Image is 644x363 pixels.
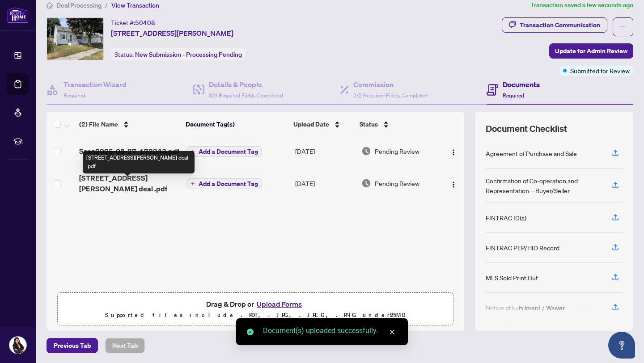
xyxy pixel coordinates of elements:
[7,7,29,23] img: logo
[486,176,601,195] div: Confirmation of Co-operation and Representation—Buyer/Seller
[446,144,461,158] button: Logo
[353,79,428,90] h4: Commission
[83,151,195,173] div: [STREET_ADDRESS][PERSON_NAME] deal .pdf
[47,18,103,60] img: IMG-E12328879_1.jpg
[450,181,457,188] img: Logo
[56,1,102,9] span: Deal Processing
[292,165,358,201] td: [DATE]
[486,213,526,223] div: FINTRAC ID(s)
[186,146,262,157] button: Add a Document Tag
[486,243,559,253] div: FINTRAC PEP/HIO Record
[191,149,195,154] span: plus
[503,79,540,90] h4: Documents
[199,148,258,155] span: Add a Document Tag
[79,146,179,156] span: Scan2025-08-27_172243.pdf
[191,181,195,186] span: plus
[186,178,262,189] button: Add a Document Tag
[450,149,457,156] img: Logo
[64,79,127,90] h4: Transaction Wizard
[549,43,633,59] button: Update for Admin Review
[199,181,258,187] span: Add a Document Tag
[361,178,371,188] img: Document Status
[135,51,242,59] span: New Submission - Processing Pending
[360,119,378,129] span: Status
[486,122,567,135] span: Document Checklist
[293,119,329,129] span: Upload Date
[206,298,305,310] span: Drag & Drop or
[247,329,254,335] span: check-circle
[76,112,182,137] th: (2) File Name
[111,17,155,28] div: Ticket #:
[111,1,159,9] span: View Transaction
[64,92,85,99] span: Required
[79,173,179,194] span: [STREET_ADDRESS][PERSON_NAME] deal .pdf
[486,148,577,158] div: Agreement of Purchase and Sale
[209,92,283,99] span: 3/3 Required Fields Completed
[209,79,283,90] h4: Details & People
[389,329,395,335] span: close
[570,66,630,76] span: Submitted for Review
[292,137,358,165] td: [DATE]
[111,28,233,38] span: [STREET_ADDRESS][PERSON_NAME]
[361,146,371,156] img: Document Status
[375,146,419,156] span: Pending Review
[186,178,262,190] button: Add a Document Tag
[186,146,262,157] button: Add a Document Tag
[105,338,145,353] button: Next Tab
[486,273,538,283] div: MLS Sold Print Out
[353,92,428,99] span: 2/2 Required Fields Completed
[47,338,98,353] button: Previous Tab
[608,332,635,359] button: Open asap
[9,337,26,354] img: Profile Icon
[502,17,607,33] button: Transaction Communication
[356,112,438,137] th: Status
[111,48,246,60] div: Status:
[446,176,461,190] button: Logo
[79,119,118,129] span: (2) File Name
[486,303,565,312] div: Notice of Fulfillment / Waiver
[555,44,627,58] span: Update for Admin Review
[182,112,290,137] th: Document Tag(s)
[254,298,305,310] button: Upload Forms
[47,2,53,8] span: home
[375,178,419,188] span: Pending Review
[63,310,448,321] p: Supported files include .PDF, .JPG, .JPEG, .PNG under 25 MB
[503,92,524,99] span: Required
[135,19,155,27] span: 50408
[263,325,397,336] div: Document(s) uploaded successfully.
[520,18,600,32] div: Transaction Communication
[620,24,626,30] span: ellipsis
[54,338,91,353] span: Previous Tab
[290,112,356,137] th: Upload Date
[58,293,453,326] span: Drag & Drop orUpload FormsSupported files include .PDF, .JPG, .JPEG, .PNG under25MB
[387,327,397,337] a: Close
